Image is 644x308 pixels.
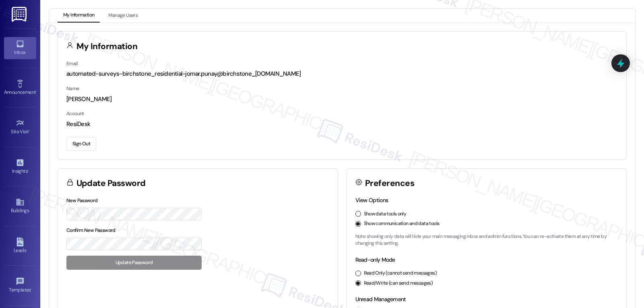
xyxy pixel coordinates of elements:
label: Email [66,60,78,67]
span: • [28,167,29,173]
label: View Options [355,196,388,204]
label: Account [66,110,84,117]
label: Show data tools only [364,211,407,218]
a: Insights • [4,156,36,178]
label: Name [66,85,79,92]
label: Read-only Mode [355,256,395,263]
span: • [29,128,30,133]
button: My Information [58,9,100,23]
h3: My Information [76,42,138,51]
div: ResiDesk [66,120,618,128]
label: Read/Write (can send messages) [364,280,433,287]
a: Leads [4,235,36,257]
label: New Password [66,197,98,204]
a: Site Visit • [4,116,36,138]
img: ResiDesk Logo [12,7,28,22]
a: Inbox [4,37,36,59]
span: • [36,88,37,94]
h3: Update Password [76,179,146,188]
label: Read Only (cannot send messages) [364,270,437,277]
button: Manage Users [103,9,143,23]
a: Buildings [4,195,36,217]
div: automated-surveys-birchstone_residential-jomar.punay@birchstone_[DOMAIN_NAME] [66,70,618,78]
button: Sign Out [66,137,96,151]
div: [PERSON_NAME] [66,95,618,103]
label: Show communication and data tools [364,220,440,227]
a: Templates • [4,275,36,296]
span: • [31,286,32,291]
h3: Preferences [365,179,414,188]
label: Unread Management [355,296,406,303]
label: Confirm New Password [66,227,116,234]
p: Note: showing only data will hide your main messaging inbox and admin functions. You can re-activ... [355,233,618,247]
